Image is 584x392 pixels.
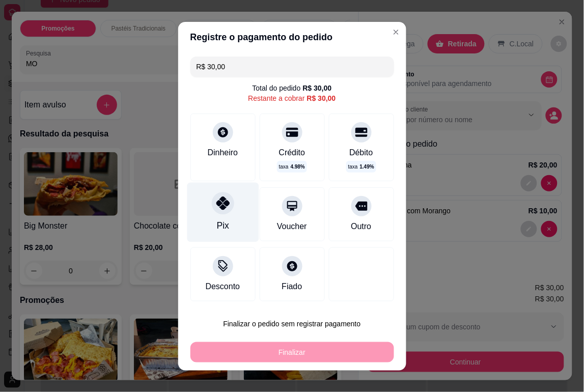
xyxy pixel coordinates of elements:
[178,22,406,52] header: Registre o pagamento do pedido
[216,219,229,232] div: Pix
[253,83,332,93] div: Total do pedido
[190,314,394,334] button: Finalizar o pedido sem registrar pagamento
[360,163,374,171] span: 1.49 %
[349,147,373,159] div: Débito
[248,93,336,103] div: Restante a cobrar
[279,163,305,171] p: taxa
[208,147,238,159] div: Dinheiro
[282,281,302,293] div: Fiado
[277,220,307,233] div: Voucher
[351,220,371,233] div: Outro
[307,93,336,103] div: R$ 30,00
[388,24,404,40] button: Close
[303,83,332,93] div: R$ 30,00
[197,57,388,77] input: Ex.: hambúrguer de cordeiro
[348,163,374,171] p: taxa
[291,163,305,171] span: 4.98 %
[279,147,305,159] div: Crédito
[206,281,240,293] div: Desconto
